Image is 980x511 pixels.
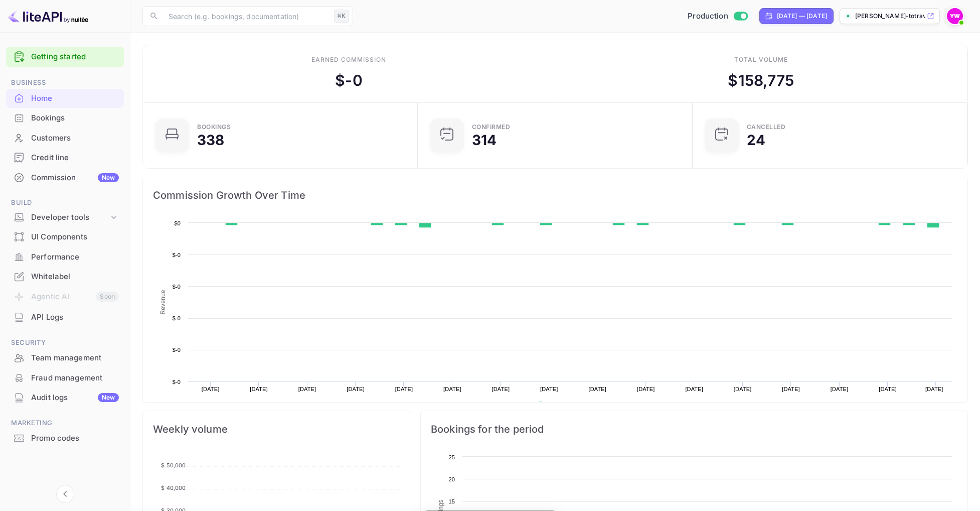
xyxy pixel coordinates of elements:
[159,290,167,314] text: Revenue
[334,10,349,23] div: ⌘K
[747,124,786,130] div: CANCELLED
[6,129,124,148] div: Customers
[173,252,181,258] text: $-0
[6,388,124,407] a: Audit logsNew
[161,484,186,491] tspan: $ 40,000
[6,108,124,127] a: Bookings
[347,386,365,392] text: [DATE]
[162,6,330,26] input: Search (e.g. bookings, documentation)
[31,51,119,63] a: Getting started
[31,251,119,263] div: Performance
[31,212,109,223] div: Developer tools
[6,308,124,327] div: API Logs
[540,386,558,392] text: [DATE]
[6,227,124,247] div: UI Components
[298,386,316,392] text: [DATE]
[31,271,119,283] div: Whitelabel
[6,429,124,447] a: Promo codes
[31,93,119,104] div: Home
[31,133,119,144] div: Customers
[777,12,827,21] div: [DATE] — [DATE]
[6,368,124,388] div: Fraud management
[98,173,119,182] div: New
[6,348,124,367] a: Team management
[855,12,925,21] p: [PERSON_NAME]-totravel...
[6,267,124,286] a: Whitelabel
[31,152,119,164] div: Credit line
[6,168,124,188] div: CommissionNew
[31,172,119,184] div: Commission
[6,267,124,287] div: Whitelabel
[472,133,497,147] div: 314
[31,112,119,124] div: Bookings
[8,8,88,24] img: LiteAPI logo
[831,386,849,392] text: [DATE]
[431,421,957,437] span: Bookings for the period
[161,462,186,469] tspan: $ 50,000
[734,55,788,64] div: Total volume
[684,11,751,22] div: Switch to Sandbox mode
[6,418,124,429] span: Marketing
[98,393,119,402] div: New
[31,433,119,444] div: Promo codes
[6,247,124,267] div: Performance
[6,227,124,246] a: UI Components
[448,454,455,460] text: 25
[31,231,119,243] div: UI Components
[31,352,119,364] div: Team management
[6,247,124,266] a: Performance
[492,386,510,392] text: [DATE]
[637,386,655,392] text: [DATE]
[448,498,455,504] text: 15
[6,348,124,368] div: Team management
[688,11,728,22] span: Production
[153,421,402,437] span: Weekly volume
[335,69,362,92] div: $ -0
[6,89,124,108] div: Home
[6,77,124,88] span: Business
[925,386,943,392] text: [DATE]
[6,388,124,408] div: Audit logsNew
[31,312,119,323] div: API Logs
[879,386,897,392] text: [DATE]
[153,187,957,203] span: Commission Growth Over Time
[31,392,119,404] div: Audit logs
[174,220,181,226] text: $0
[173,315,181,321] text: $-0
[547,402,573,409] text: Revenue
[734,386,752,392] text: [DATE]
[472,124,511,130] div: Confirmed
[6,209,124,226] div: Developer tools
[6,89,124,107] a: Home
[6,337,124,348] span: Security
[395,386,413,392] text: [DATE]
[56,485,74,503] button: Collapse navigation
[197,133,224,147] div: 338
[173,347,181,353] text: $-0
[250,386,268,392] text: [DATE]
[6,148,124,167] a: Credit line
[202,386,220,392] text: [DATE]
[6,368,124,387] a: Fraud management
[197,124,231,130] div: Bookings
[6,308,124,326] a: API Logs
[6,108,124,128] div: Bookings
[6,168,124,187] a: CommissionNew
[588,386,606,392] text: [DATE]
[6,429,124,448] div: Promo codes
[448,476,455,482] text: 20
[728,69,794,92] div: $ 158,775
[782,386,800,392] text: [DATE]
[173,284,181,290] text: $-0
[6,47,124,67] div: Getting started
[747,133,765,147] div: 24
[6,197,124,208] span: Build
[947,8,963,24] img: Yahav Winkler
[6,148,124,168] div: Credit line
[31,372,119,384] div: Fraud management
[443,386,461,392] text: [DATE]
[173,379,181,385] text: $-0
[685,386,703,392] text: [DATE]
[6,129,124,147] a: Customers
[311,55,386,64] div: Earned commission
